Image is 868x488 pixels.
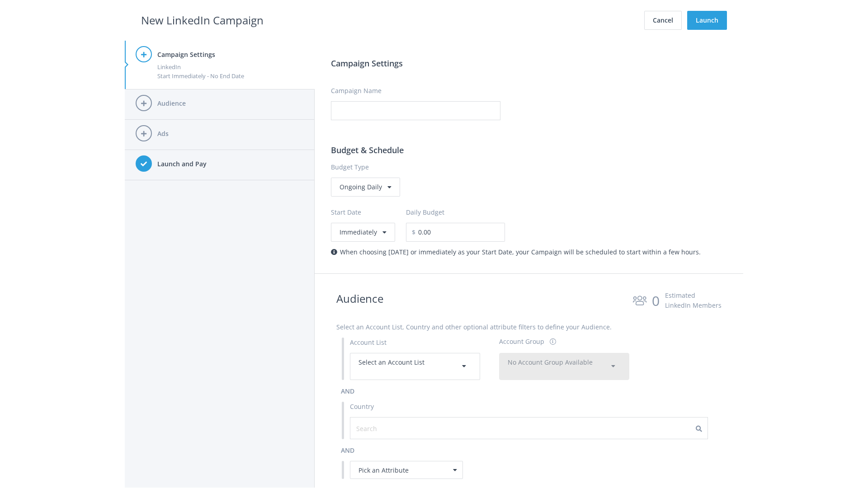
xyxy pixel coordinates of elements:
[356,423,437,433] input: Search
[350,461,463,479] div: Pick an Attribute
[687,11,727,30] button: Launch
[331,178,400,197] div: Ongoing Daily
[652,290,660,311] div: 0
[157,159,304,169] h4: Launch and Pay
[341,446,354,455] span: and
[331,162,727,172] label: Budget Type
[331,86,382,96] label: Campaign Name
[336,322,612,332] label: Select an Account List, Country and other optional attribute filters to define your Audience.
[157,99,304,108] h4: Audience
[157,50,304,60] h4: Campaign Settings
[508,357,621,375] div: No Account Group Available
[331,144,727,156] h3: Budget & Schedule
[331,207,406,217] label: Start Date
[644,11,682,30] button: Cancel
[141,12,264,29] h2: New LinkedIn Campaign
[157,71,304,80] div: Start Immediately - No End Date
[665,291,722,310] div: Estimated LinkedIn Members
[406,207,444,217] label: Daily Budget
[350,338,387,347] label: Account List
[499,337,544,347] div: Account Group
[350,402,374,412] label: Country
[331,57,727,70] h3: Campaign Settings
[341,387,354,395] span: and
[359,357,472,375] div: Select an Account List
[406,223,415,242] span: $
[359,358,425,366] span: Select an Account List
[336,290,383,311] h2: Audience
[508,358,593,366] span: No Account Group Available
[157,62,304,71] div: LinkedIn
[331,247,727,257] div: When choosing [DATE] or immediately as your Start Date, your Campaign will be scheduled to start ...
[157,129,304,139] h4: Ads
[331,223,395,242] button: Immediately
